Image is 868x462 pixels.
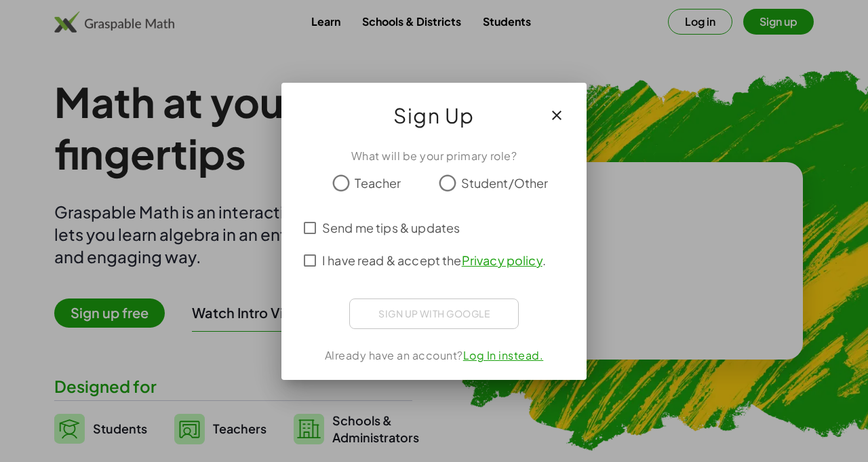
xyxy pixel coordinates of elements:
a: Log In instead. [463,348,544,362]
span: Sign Up [393,99,475,132]
span: Teacher [355,174,401,192]
span: Send me tips & updates [322,218,460,237]
div: Already have an account? [298,347,570,364]
span: Student/Other [461,174,549,192]
span: I have read & accept the . [322,251,546,269]
div: What will be your primary role? [298,148,570,164]
a: Privacy policy [462,252,542,268]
